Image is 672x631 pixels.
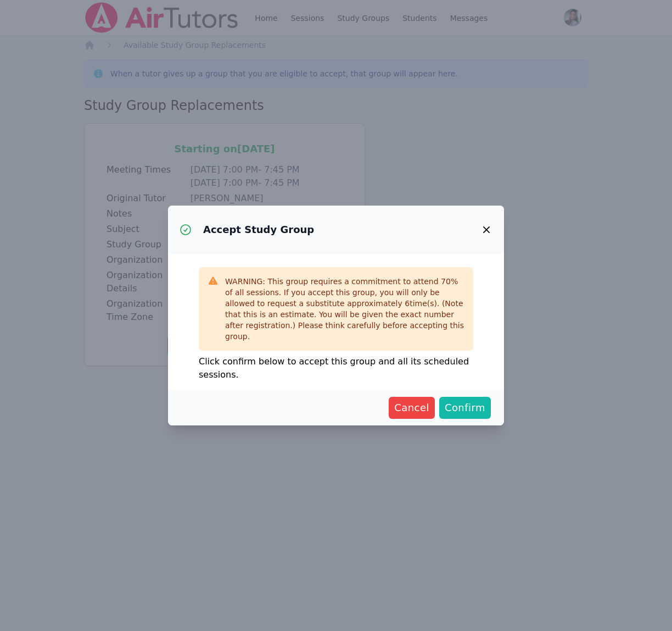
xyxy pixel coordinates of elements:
button: Confirm [439,397,491,419]
span: Confirm [445,400,485,416]
div: WARNING: This group requires a commitment to attend 70 % of all sessions. If you accept this grou... [225,276,464,342]
h3: Accept Study Group [203,223,314,236]
button: Cancel [389,397,435,419]
p: Click confirm below to accept this group and all its scheduled sessions. [199,355,473,381]
span: Cancel [394,400,429,416]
